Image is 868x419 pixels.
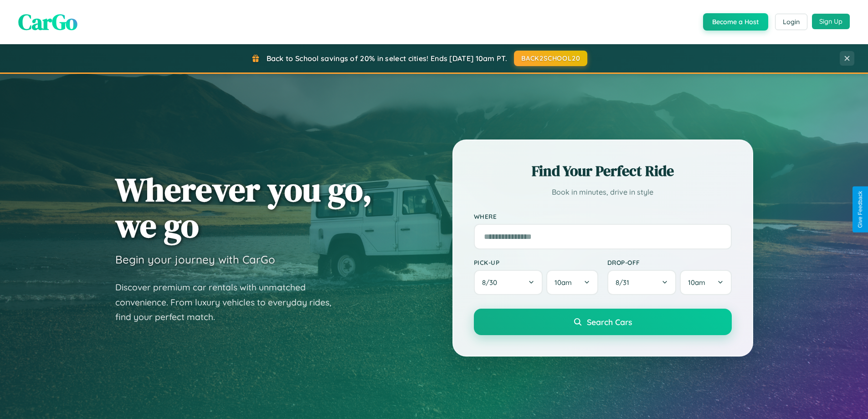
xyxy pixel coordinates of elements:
h1: Wherever you go, we go [115,171,372,243]
label: Where [474,212,732,220]
button: Become a Host [703,13,768,31]
span: Search Cars [587,317,632,327]
h3: Begin your journey with CarGo [115,253,275,266]
button: Login [775,14,807,30]
button: 8/31 [607,270,677,295]
p: Book in minutes, drive in style [474,186,732,199]
label: Pick-up [474,259,598,266]
div: Give Feedback [857,191,863,228]
span: Back to School savings of 20% in select cities! Ends [DATE] 10am PT. [267,54,507,63]
span: 10am [688,278,705,287]
p: Discover premium car rentals with unmatched convenience. From luxury vehicles to everyday rides, ... [115,280,343,325]
span: 10am [555,278,572,287]
button: BACK2SCHOOL20 [514,51,587,66]
button: Search Cars [474,309,732,335]
h2: Find Your Perfect Ride [474,161,732,181]
button: Sign Up [812,14,850,29]
span: CarGo [18,7,77,37]
label: Drop-off [607,259,732,266]
button: 10am [680,270,731,295]
button: 8/30 [474,270,543,295]
span: 8 / 31 [616,278,634,287]
button: 10am [546,270,598,295]
span: 8 / 30 [482,278,502,287]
